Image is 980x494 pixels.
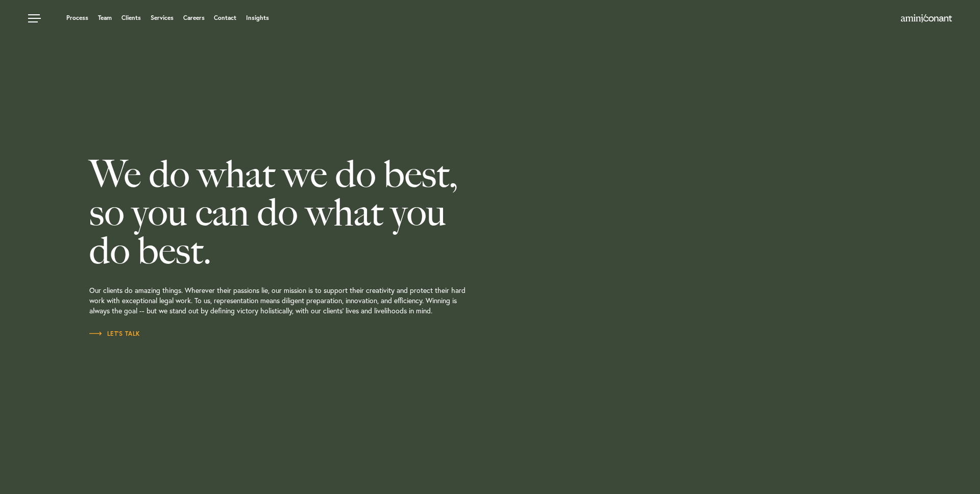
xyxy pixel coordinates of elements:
[901,14,952,22] img: Amini & Conant
[121,15,141,21] a: Clients
[89,270,564,329] p: Our clients do amazing things. Wherever their passions lie, our mission is to support their creat...
[89,329,140,339] a: Let’s Talk
[151,15,174,21] a: Services
[89,331,140,337] span: Let’s Talk
[214,15,236,21] a: Contact
[66,15,88,21] a: Process
[98,15,112,21] a: Team
[183,15,205,21] a: Careers
[89,155,564,270] h2: We do what we do best, so you can do what you do best.
[246,15,269,21] a: Insights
